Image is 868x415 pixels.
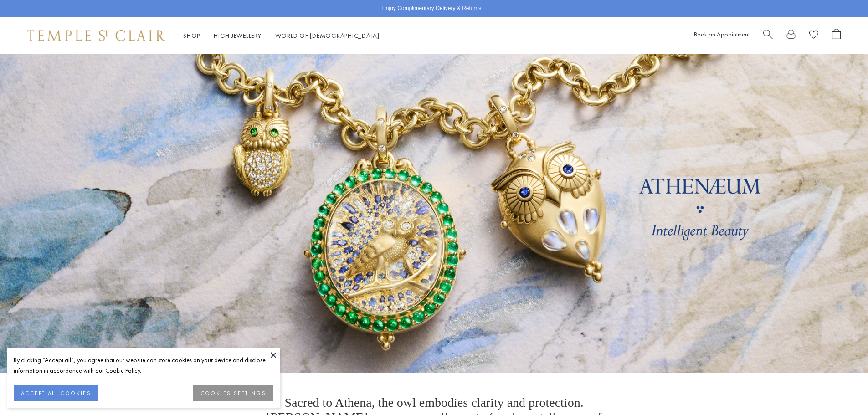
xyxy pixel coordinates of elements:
a: View Wishlist [809,29,818,43]
button: COOKIES SETTINGS [193,385,273,401]
button: ACCEPT ALL COOKIES [14,385,98,401]
a: Book an Appointment [694,30,750,38]
img: Temple St. Clair [27,30,165,41]
a: High JewelleryHigh Jewellery [214,31,262,40]
p: Enjoy Complimentary Delivery & Returns [382,4,481,13]
iframe: Gorgias live chat messenger [822,372,859,406]
a: ShopShop [183,31,200,40]
a: World of [DEMOGRAPHIC_DATA]World of [DEMOGRAPHIC_DATA] [275,31,380,40]
div: By clicking “Accept all”, you agree that our website can store cookies on your device and disclos... [14,355,273,376]
nav: Main navigation [183,30,380,41]
a: Search [763,29,773,43]
a: Open Shopping Bag [832,29,841,43]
